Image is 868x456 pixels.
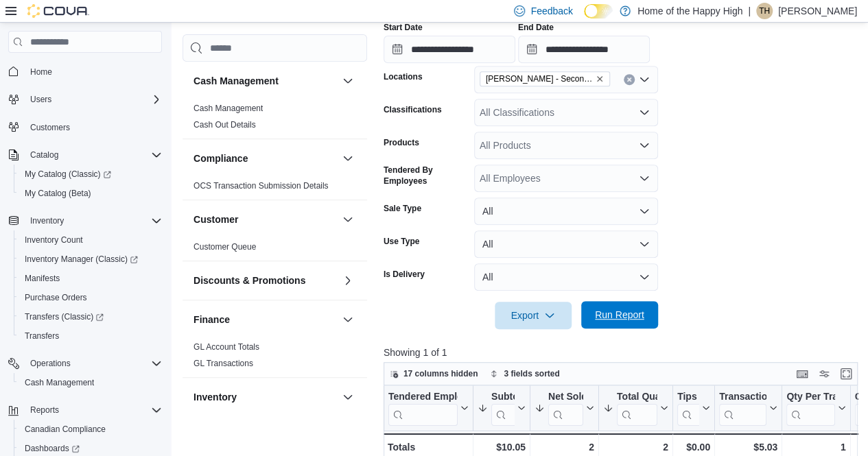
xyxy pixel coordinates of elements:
span: Reports [25,402,162,418]
span: Inventory Manager (Classic) [25,254,138,265]
span: Catalog [30,149,58,160]
a: Home [25,64,58,80]
span: Customers [30,122,70,133]
span: Canadian Compliance [25,424,106,435]
span: My Catalog (Classic) [19,166,162,182]
span: My Catalog (Beta) [19,185,162,202]
button: Customer [193,213,337,226]
div: 2 [603,439,668,455]
div: Finance [183,339,367,377]
div: $5.03 [719,439,777,455]
label: Sale Type [384,203,421,214]
span: Feedback [530,4,572,18]
button: Inventory [3,211,167,230]
span: Customers [25,119,162,136]
span: Cash Management [25,377,94,388]
div: Customer [183,239,367,261]
div: $10.05 [478,439,526,455]
h3: Discounts & Promotions [193,274,305,287]
a: My Catalog (Classic) [19,166,117,182]
label: Start Date [384,22,423,33]
label: Products [384,137,419,148]
button: Total Quantity [603,391,668,426]
p: [PERSON_NAME] [778,3,857,19]
span: My Catalog (Classic) [25,169,111,180]
button: Net Sold [535,391,594,426]
span: OCS Transaction Submission Details [193,180,329,191]
span: GL Transactions [193,358,253,369]
button: Transfers [14,326,167,346]
span: Canadian Compliance [19,421,162,437]
button: Manifests [14,269,167,288]
span: TH [759,3,770,19]
button: Transaction Average [719,391,777,426]
span: Users [30,94,51,105]
span: Home [30,67,52,77]
button: Inventory [193,390,337,404]
a: My Catalog (Classic) [14,165,167,184]
button: 3 fields sorted [484,365,565,382]
span: Operations [30,358,71,369]
input: Press the down key to open a popover containing a calendar. [384,36,515,63]
button: Remove Warman - Second Ave - Prairie Records from selection in this group [596,75,604,83]
label: Is Delivery [384,269,425,280]
button: Open list of options [639,107,650,118]
a: Cash Management [19,374,99,391]
div: Total Quantity [617,391,657,426]
div: Transaction Average [719,391,766,426]
a: Inventory Manager (Classic) [14,250,167,269]
input: Dark Mode [584,4,613,19]
span: Reports [30,405,59,416]
a: Inventory Manager (Classic) [19,251,143,267]
label: Use Type [384,236,419,247]
p: Showing 1 of 1 [384,346,863,359]
button: Open list of options [639,74,650,85]
a: Inventory Count [19,232,89,248]
a: GL Transactions [193,359,253,368]
button: Cash Management [340,73,356,89]
h3: Compliance [193,152,248,165]
a: Customers [25,119,75,136]
span: Inventory [30,215,64,226]
label: End Date [518,22,554,33]
div: 2 [535,439,594,455]
span: Manifests [25,273,60,284]
button: Discounts & Promotions [340,272,356,289]
span: Transfers (Classic) [25,311,104,322]
button: All [474,197,658,225]
span: Transfers (Classic) [19,309,162,325]
span: Home [25,62,162,80]
h3: Customer [193,213,238,226]
button: Qty Per Transaction [786,391,845,426]
button: Catalog [25,147,64,163]
div: Transaction Average [719,391,766,404]
button: Open list of options [639,173,650,184]
button: 17 columns hidden [384,365,484,382]
div: Cash Management [183,100,367,139]
span: Cash Management [193,103,263,114]
button: My Catalog (Beta) [14,184,167,203]
button: Customers [3,117,167,137]
span: 17 columns hidden [403,368,478,379]
a: OCS Transaction Submission Details [193,181,329,191]
button: Display options [816,365,832,382]
button: Operations [25,355,76,372]
button: Compliance [193,152,337,165]
span: Transfers [19,328,162,344]
label: Classifications [384,104,442,115]
div: Tips [677,391,699,426]
button: Clear input [624,74,635,85]
a: My Catalog (Beta) [19,185,97,202]
a: Customer Queue [193,242,256,252]
div: 1 [786,439,845,455]
span: Transfers [25,331,59,341]
div: Total Quantity [617,391,657,404]
a: Cash Out Details [193,120,256,130]
button: Tendered Employee [388,391,469,426]
button: Compliance [340,150,356,167]
span: Export [503,302,563,329]
span: Inventory Count [25,235,83,245]
label: Locations [384,71,423,82]
a: Manifests [19,270,65,287]
button: Catalog [3,145,167,165]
